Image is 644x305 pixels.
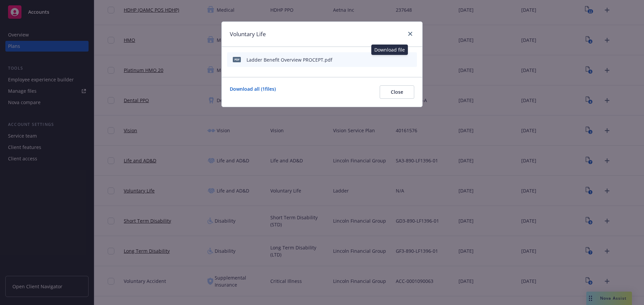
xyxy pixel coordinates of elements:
[380,85,414,99] button: Close
[391,89,403,95] span: Close
[230,30,266,39] h1: Voluntary Life
[247,56,332,63] div: Ladder Benefit Overview PROCEPT.pdf
[230,85,276,99] a: Download all ( 1 files)
[387,56,392,63] button: download file
[397,56,404,63] button: preview file
[371,45,408,55] div: Download file
[409,56,414,63] button: archive file
[233,57,241,62] span: pdf
[406,30,414,38] a: close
